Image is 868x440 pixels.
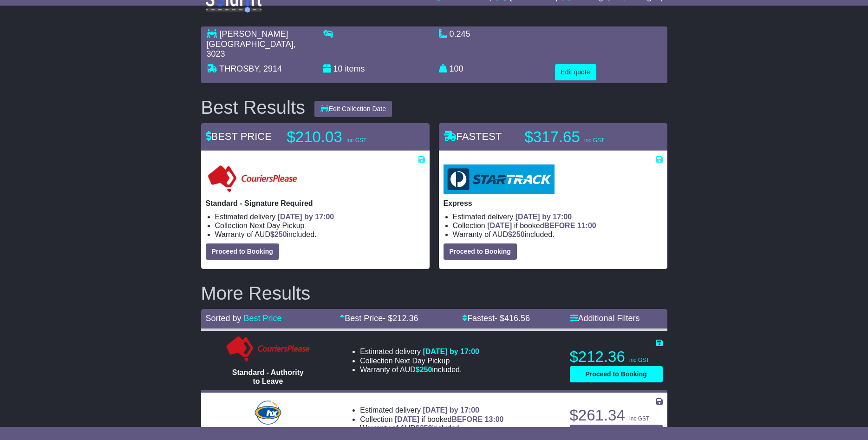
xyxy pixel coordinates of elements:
span: Sorted by [206,314,241,323]
img: Couriers Please: Standard - Authority to Leave [224,335,312,363]
span: $ [416,366,432,374]
span: $ [416,424,432,432]
a: Fastest- $416.56 [462,314,530,323]
span: BEFORE [451,415,483,423]
li: Warranty of AUD included. [360,424,503,433]
span: [PERSON_NAME][GEOGRAPHIC_DATA] [207,29,294,49]
li: Warranty of AUD included. [360,365,479,374]
span: [DATE] by 17:00 [516,213,572,221]
button: Edit quote [555,64,596,80]
button: Edit Collection Date [314,101,392,117]
span: THROSBY [219,64,259,73]
span: [DATE] by 17:00 [278,213,334,221]
p: $261.34 [570,406,663,425]
span: if booked [395,415,503,423]
span: - $ [383,314,418,323]
span: 212.36 [392,314,418,323]
span: 250 [274,230,287,238]
span: 100 [450,64,463,73]
p: Standard - Signature Required [206,199,425,208]
span: 416.56 [504,314,530,323]
span: 11:00 [577,222,596,230]
img: StarTrack: Express [444,164,555,194]
li: Collection [453,221,663,230]
span: [DATE] [395,415,419,423]
a: Best Price- $212.36 [339,314,418,323]
li: Warranty of AUD included. [453,230,663,239]
span: Standard - Authority to Leave [232,368,304,385]
span: , 3023 [207,39,296,59]
span: inc GST [346,137,366,144]
span: Next Day Pickup [249,222,304,230]
div: Best Results [196,97,310,118]
span: inc GST [629,357,649,363]
p: $317.65 [525,128,641,146]
h2: More Results [201,283,667,303]
span: inc GST [584,137,604,144]
span: [DATE] [487,222,512,230]
li: Estimated delivery [360,347,479,356]
a: Additional Filters [570,314,640,323]
span: 13:00 [485,415,504,423]
span: - $ [495,314,530,323]
span: inc GST [629,415,649,422]
li: Collection [360,356,479,365]
span: BEFORE [544,222,575,230]
span: 250 [420,366,432,374]
li: Collection [215,221,425,230]
button: Proceed to Booking [444,243,517,260]
p: $212.36 [570,348,663,366]
span: $ [270,230,287,238]
span: 0.245 [450,29,470,39]
span: , 2914 [259,64,282,73]
img: Hunter Express: Road Express [253,399,283,427]
li: Estimated delivery [453,212,663,221]
a: Best Price [244,314,282,323]
button: Proceed to Booking [570,366,663,382]
span: BEST PRICE [206,131,272,142]
span: [DATE] by 17:00 [423,406,479,414]
span: $ [508,230,525,238]
li: Estimated delivery [360,406,503,414]
li: Estimated delivery [215,212,425,221]
span: Next Day Pickup [395,357,450,365]
span: [DATE] by 17:00 [423,348,479,355]
p: $210.03 [287,128,403,146]
li: Collection [360,415,503,424]
li: Warranty of AUD included. [215,230,425,239]
span: if booked [487,222,596,230]
span: 10 [333,64,343,73]
span: 250 [420,424,432,432]
span: FASTEST [444,131,502,142]
button: Proceed to Booking [206,243,279,260]
span: items [345,64,365,73]
img: Couriers Please: Standard - Signature Required [206,164,299,194]
p: Express [444,199,663,208]
span: 250 [512,230,525,238]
